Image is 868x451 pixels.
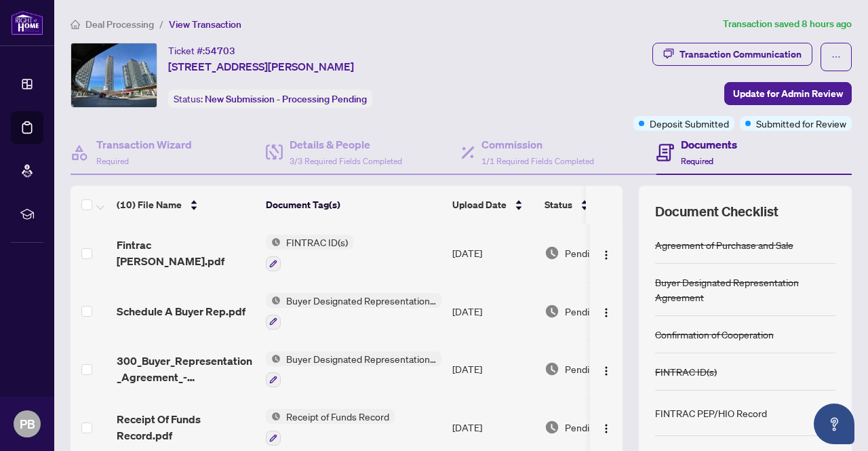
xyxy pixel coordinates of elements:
span: 54703 [205,45,235,57]
th: Status [539,186,654,224]
span: 3/3 Required Fields Completed [290,156,402,166]
span: PB [20,414,35,433]
img: Status Icon [266,293,281,308]
span: Required [96,156,129,166]
th: Document Tag(s) [260,186,447,224]
button: Open asap [814,404,854,444]
img: Status Icon [266,235,281,250]
span: Submitted for Review [756,116,846,131]
button: Logo [595,242,617,264]
img: Status Icon [266,409,281,424]
span: 300_Buyer_Representation_Agreement_-_Authority_for_Purchase_or_Lease_-_A_-_PropTx-[PERSON_NAME].pdf [117,353,255,385]
td: [DATE] [447,224,539,282]
div: FINTRAC PEP/HIO Record [655,406,767,420]
span: Required [681,156,713,166]
span: Deposit Submitted [650,116,729,131]
span: Pending Review [565,420,633,435]
img: Document Status [545,246,559,260]
img: Logo [601,423,612,434]
button: Logo [595,300,617,322]
h4: Commission [481,136,594,153]
img: Document Status [545,304,559,319]
span: Schedule A Buyer Rep.pdf [117,303,245,319]
button: Status IconBuyer Designated Representation Agreement [266,293,441,330]
span: Fintrac [PERSON_NAME].pdf [117,237,255,269]
img: IMG-N12167912_1.jpg [71,43,157,107]
img: Logo [601,366,612,376]
span: Pending Review [565,246,633,260]
img: logo [11,10,43,35]
img: Status Icon [266,351,281,366]
span: View Transaction [169,18,241,31]
div: FINTRAC ID(s) [655,364,717,379]
h4: Transaction Wizard [96,136,192,153]
span: Deal Processing [85,18,154,31]
img: Logo [601,307,612,318]
span: Buyer Designated Representation Agreement [281,351,441,366]
span: Receipt of Funds Record [281,409,395,424]
span: Pending Review [565,304,633,319]
span: Pending Review [565,361,633,376]
div: Transaction Communication [679,43,802,65]
th: (10) File Name [111,186,260,224]
span: FINTRAC ID(s) [281,235,353,250]
span: (10) File Name [117,197,182,212]
button: Status IconReceipt of Funds Record [266,409,395,446]
div: Buyer Designated Representation Agreement [655,275,835,305]
span: home [71,20,80,29]
span: Buyer Designated Representation Agreement [281,293,441,308]
button: Status IconBuyer Designated Representation Agreement [266,351,441,388]
span: Update for Admin Review [733,83,843,104]
img: Logo [601,250,612,260]
span: Status [545,197,572,212]
div: Ticket #: [168,43,235,58]
article: Transaction saved 8 hours ago [723,16,852,32]
td: [DATE] [447,282,539,340]
div: Agreement of Purchase and Sale [655,237,793,252]
button: Logo [595,358,617,380]
button: Logo [595,416,617,438]
div: Status: [168,90,372,108]
th: Upload Date [447,186,539,224]
img: Document Status [545,420,559,435]
span: 1/1 Required Fields Completed [481,156,594,166]
span: Receipt Of Funds Record.pdf [117,411,255,444]
span: ellipsis [831,52,841,62]
div: Confirmation of Cooperation [655,327,774,342]
span: Upload Date [452,197,507,212]
button: Status IconFINTRAC ID(s) [266,235,353,271]
span: New Submission - Processing Pending [205,93,367,105]
td: [DATE] [447,340,539,399]
span: [STREET_ADDRESS][PERSON_NAME] [168,58,354,75]
img: Document Status [545,361,559,376]
li: / [159,16,163,32]
button: Transaction Communication [652,43,812,66]
h4: Details & People [290,136,402,153]
span: Document Checklist [655,202,778,221]
h4: Documents [681,136,737,153]
button: Update for Admin Review [724,82,852,105]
